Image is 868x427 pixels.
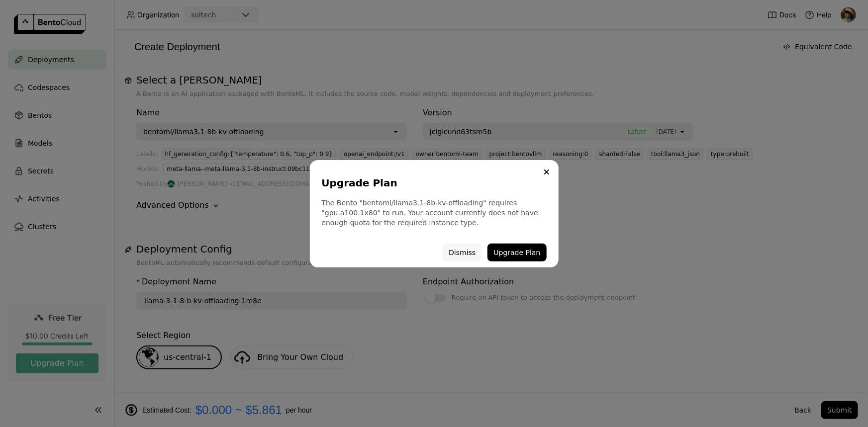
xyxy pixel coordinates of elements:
[322,198,547,228] div: The Bento "bentoml/llama3.1-8b-kv-offloading" requires "gpu.a100.1x80" to run. Your account curre...
[443,244,482,261] button: Dismiss
[322,176,543,190] div: Upgrade Plan
[487,244,546,261] button: Upgrade Plan
[310,160,559,267] div: dialog
[541,166,553,178] button: Close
